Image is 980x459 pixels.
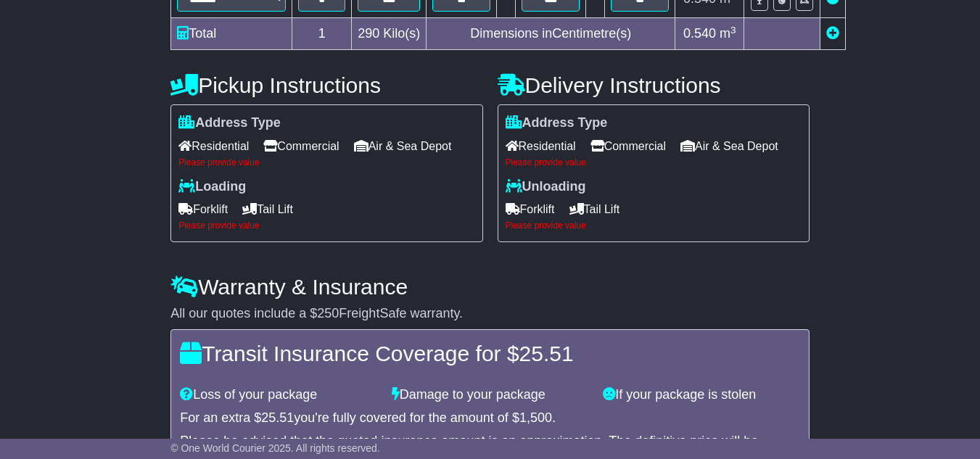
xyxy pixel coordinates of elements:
[506,135,576,157] span: Residential
[170,306,810,322] div: All our quotes include a $ FreightSafe warranty.
[506,179,586,195] label: Unloading
[178,115,281,131] label: Address Type
[178,220,474,231] div: Please provide value
[178,179,246,195] label: Loading
[178,135,249,157] span: Residential
[173,387,384,403] div: Loss of your package
[519,410,552,425] span: 1,500
[506,115,608,131] label: Address Type
[680,135,778,157] span: Air & Sea Depot
[730,25,736,36] sup: 3
[180,342,800,365] h4: Transit Insurance Coverage for $
[292,18,352,50] td: 1
[590,135,666,157] span: Commercial
[317,306,339,321] span: 250
[683,26,716,41] span: 0.540
[170,73,482,97] h4: Pickup Instructions
[178,198,228,220] span: Forklift
[170,442,380,454] span: © One World Courier 2025. All rights reserved.
[384,387,596,403] div: Damage to your package
[720,26,736,41] span: m
[354,135,452,157] span: Air & Sea Depot
[170,275,810,299] h4: Warranty & Insurance
[358,26,379,41] span: 290
[263,135,339,157] span: Commercial
[498,73,810,97] h4: Delivery Instructions
[427,18,675,50] td: Dimensions in Centimetre(s)
[506,157,802,168] div: Please provide value
[506,198,555,220] span: Forklift
[261,410,294,425] span: 25.51
[178,157,474,168] div: Please provide value
[171,18,292,50] td: Total
[596,387,807,403] div: If your package is stolen
[569,198,620,220] span: Tail Lift
[242,198,293,220] span: Tail Lift
[519,342,574,365] span: 25.51
[352,18,427,50] td: Kilo(s)
[506,220,802,231] div: Please provide value
[826,26,839,41] a: Add new item
[180,410,800,426] div: For an extra $ you're fully covered for the amount of $ .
